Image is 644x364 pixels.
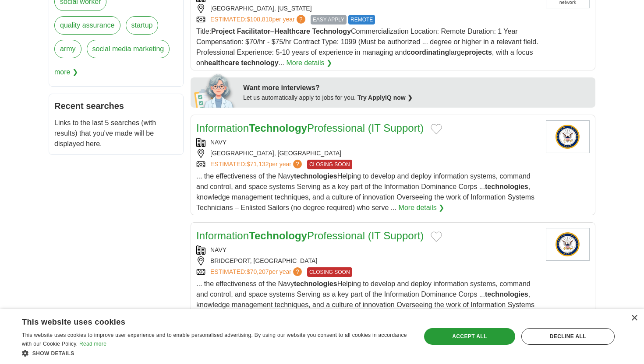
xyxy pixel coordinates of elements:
img: U.S. Navy logo [546,228,590,261]
strong: Technology [249,230,307,241]
span: ? [297,15,305,24]
div: Want more interviews? [243,83,590,93]
span: more ❯ [54,63,78,81]
div: [GEOGRAPHIC_DATA], [GEOGRAPHIC_DATA] [196,149,539,158]
a: NAVY [210,246,226,253]
strong: Technology [312,28,351,35]
h2: Recent searches [54,99,178,112]
span: Show details [32,350,74,357]
div: BRIDGEPORT, [GEOGRAPHIC_DATA] [196,256,539,266]
span: $71,132 [247,161,269,168]
span: ... the effectiveness of the Navy Helping to develop and deploy information systems, command and ... [196,172,534,211]
span: EASY APPLY [311,15,347,24]
a: NAVY [210,139,226,146]
a: army [54,40,81,58]
a: quality assurance [54,16,120,35]
button: Add to favorite jobs [431,124,442,134]
a: More details ❯ [399,203,445,213]
strong: technologies [485,290,528,298]
strong: healthcare [204,59,239,66]
strong: Technology [249,122,307,134]
img: U.S. Navy logo [546,120,590,153]
strong: technologies [485,183,528,190]
span: ? [293,160,302,168]
a: ESTIMATED:$71,132per year? [210,160,304,169]
div: Close [631,315,637,322]
a: ESTIMATED:$70,207per year? [210,267,304,277]
a: InformationTechnologyProfessional (IT Support) [196,230,424,241]
span: CLOSING SOON [307,267,352,277]
a: More details ❯ [286,58,332,68]
div: Decline all [521,328,615,345]
strong: projects [465,49,492,56]
span: ... the effectiveness of the Navy Helping to develop and deploy information systems, command and ... [196,280,534,319]
a: ESTIMATED:$108,810per year? [210,15,307,24]
span: $108,810 [247,16,272,23]
a: Try ApplyIQ now ❯ [357,94,413,101]
span: REMOTE [348,15,375,24]
div: [GEOGRAPHIC_DATA], [US_STATE] [196,4,539,13]
div: This website uses cookies [22,314,387,327]
strong: technologies [294,280,337,287]
a: Read more, opens a new window [79,341,106,347]
strong: Healthcare [274,28,310,35]
span: CLOSING SOON [307,160,352,169]
span: $70,207 [247,268,269,275]
p: Links to the last 5 searches (with results) that you've made will be displayed here. [54,118,178,149]
a: social media marketing [87,40,170,58]
span: This website uses cookies to improve user experience and to enable personalised advertising. By u... [22,332,407,347]
span: Title: – Commercialization Location: Remote Duration: 1 Year Compensation: $70/hr - $75/hr Contra... [196,28,538,66]
div: Let us automatically apply to jobs for you. [243,93,590,102]
strong: Facilitator [237,28,270,35]
img: apply-iq-scientist.png [194,73,237,108]
a: startup [126,16,159,35]
strong: technology [241,59,278,66]
strong: coordinating [407,49,449,56]
strong: Project [211,28,235,35]
strong: technologies [294,172,337,180]
span: ? [293,267,302,276]
div: Show details [22,349,409,357]
button: Add to favorite jobs [431,231,442,242]
div: Accept all [424,328,515,345]
a: InformationTechnologyProfessional (IT Support) [196,122,424,134]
